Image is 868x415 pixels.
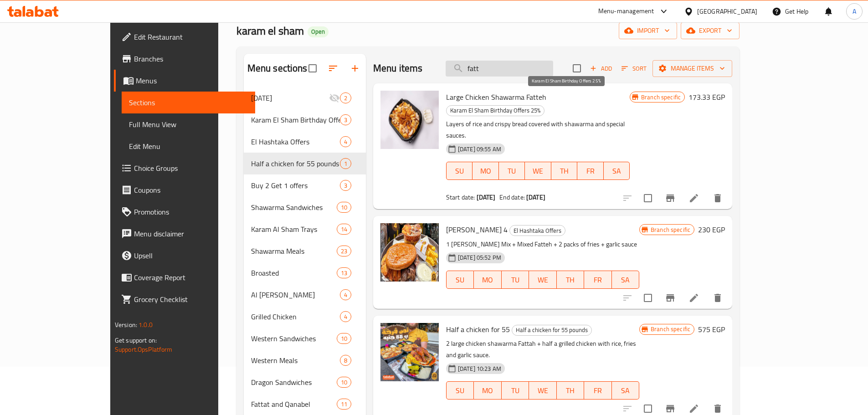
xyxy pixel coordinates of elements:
[533,273,553,287] span: WE
[373,61,423,75] h2: Menu items
[134,206,248,217] span: Promotions
[446,323,510,336] span: Half a chicken for 55
[450,384,470,397] span: SU
[244,87,366,109] div: [DATE]2
[337,225,351,234] span: 14
[584,271,611,289] button: FR
[533,384,553,397] span: WE
[529,164,547,178] span: WE
[251,399,337,410] span: Fattat and Qanabel
[251,158,340,169] div: Half a chicken for 55 pounds
[688,292,699,303] a: Edit menu item
[688,91,725,103] h6: 173.33 EGP
[134,53,248,64] span: Branches
[567,59,586,78] span: Select section
[251,224,337,235] span: Karam Al Sham Trays
[129,119,248,130] span: Full Menu View
[560,273,580,287] span: TH
[244,262,366,284] div: Broasted13
[251,377,337,388] div: Dragon Sandwiches
[688,193,699,204] a: Edit menu item
[660,63,725,74] span: Manage items
[555,164,574,178] span: TH
[510,225,565,236] span: El Hashtaka Offers
[337,246,351,256] div: items
[340,289,351,300] div: items
[478,384,498,397] span: MO
[340,181,351,190] span: 3
[247,61,308,75] h2: Menu sections
[337,334,351,343] span: 10
[477,191,496,203] b: [DATE]
[114,288,255,310] a: Grocery Checklist
[659,287,681,309] button: Branch-specific-item
[337,224,351,235] div: items
[607,164,626,178] span: SA
[251,333,337,344] span: Western Sandwiches
[114,26,255,48] a: Edit Restaurant
[251,355,340,366] div: Western Meals
[337,378,351,387] span: 10
[244,240,366,262] div: Shawarma Meals23
[557,381,584,400] button: TH
[337,247,351,256] span: 23
[236,20,304,41] span: karam el sham
[616,273,636,287] span: SA
[340,116,351,124] span: 3
[638,189,657,208] span: Select to update
[707,287,729,309] button: delete
[340,92,351,103] div: items
[308,26,329,37] div: Open
[244,109,366,131] div: Karam El Sham Birthday Offers 25%3
[505,384,525,397] span: TU
[589,63,613,74] span: Add
[454,364,505,373] span: [DATE] 10:23 AM
[478,273,498,287] span: MO
[446,191,475,203] span: Start date:
[476,164,495,178] span: MO
[337,202,351,213] div: items
[697,6,757,16] div: [GEOGRAPHIC_DATA]
[329,92,340,103] svg: Inactive section
[340,291,351,299] span: 4
[499,162,525,180] button: TU
[340,138,351,146] span: 4
[612,381,639,400] button: SA
[340,159,351,168] span: 1
[340,94,351,102] span: 2
[380,223,439,282] img: Maria Hashtaka 4
[446,338,639,361] p: 2 large chicken shawarma Fattah + half a grilled chicken with rice, fries and garlic sauce.
[340,355,351,366] div: items
[454,145,505,154] span: [DATE] 09:55 AM
[308,28,329,36] span: Open
[251,180,340,191] span: Buy 2 Get 1 offers
[322,57,344,79] span: Sort sections
[244,218,366,240] div: Karam Al Sham Trays14
[853,6,856,16] span: A
[251,202,337,213] span: Shawarma Sandwiches
[681,22,740,39] button: export
[340,356,351,365] span: 8
[446,118,630,141] p: Layers of rice and crispy bread covered with shawarma and special sauces.
[502,271,529,289] button: TU
[450,273,470,287] span: SU
[529,381,556,400] button: WE
[499,191,525,203] span: End date:
[525,162,551,180] button: WE
[129,141,248,152] span: Edit Menu
[340,180,351,191] div: items
[251,114,340,125] div: Karam El Sham Birthday Offers 25%
[586,61,616,76] span: Add item
[474,271,501,289] button: MO
[581,164,600,178] span: FR
[340,136,351,147] div: items
[337,203,351,212] span: 10
[251,289,340,300] div: Al Maria
[512,325,591,335] span: Half a chicken for 55 pounds
[251,267,337,278] span: Broasted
